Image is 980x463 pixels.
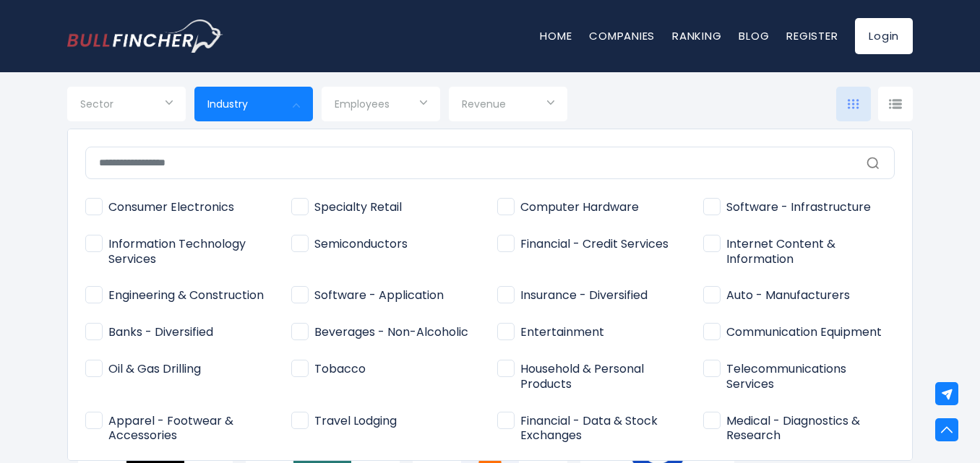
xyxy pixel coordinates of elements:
span: Industry [207,98,248,111]
span: Entertainment [497,325,604,340]
span: Employees [335,98,390,111]
span: Apparel - Footwear & Accessories [85,414,277,444]
span: Internet Content & Information [703,237,895,267]
span: Consumer Electronics [85,200,234,215]
span: Specialty Retail [291,200,402,215]
span: Financial - Credit Services [497,237,669,252]
span: Communication Equipment [703,325,882,340]
a: Register [786,28,838,43]
img: Bullfincher logo [67,20,223,53]
a: Companies [589,28,655,43]
span: Beverages - Non-Alcoholic [291,325,468,340]
span: Banks - Diversified [85,325,213,340]
span: Financial - Data & Stock Exchanges [497,414,689,444]
span: Revenue [462,98,506,111]
span: Engineering & Construction [85,288,264,303]
span: Semiconductors [291,237,408,252]
span: Tobacco [291,362,366,377]
span: Insurance - Diversified [497,288,648,303]
span: Software - Infrastructure [703,200,871,215]
a: Go to homepage [67,20,223,53]
span: Software - Application [291,288,444,303]
a: Home [540,28,572,43]
span: Telecommunications Services [703,362,895,392]
span: Travel Lodging [291,414,397,429]
span: Information Technology Services [85,237,277,267]
span: Medical - Diagnostics & Research [703,414,895,444]
span: Computer Hardware [497,200,639,215]
span: Household & Personal Products [497,362,689,392]
a: Ranking [672,28,721,43]
a: Login [855,18,913,54]
span: Auto - Manufacturers [703,288,850,303]
a: Blog [739,28,769,43]
span: Oil & Gas Drilling [85,362,201,377]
